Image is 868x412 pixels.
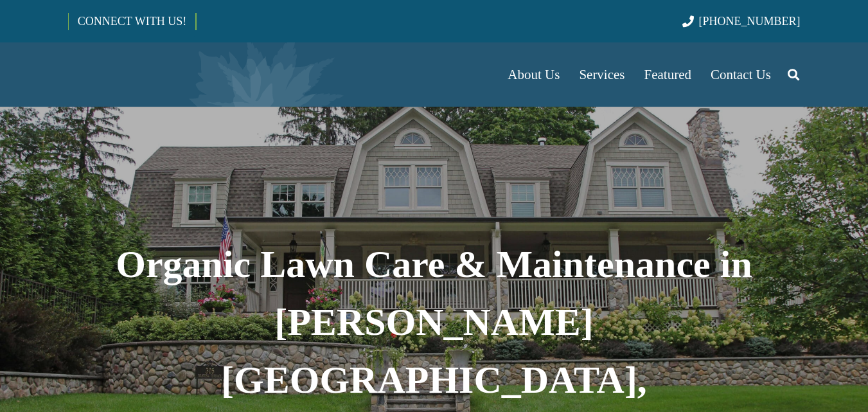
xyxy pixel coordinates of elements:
span: About Us [508,67,560,82]
a: Featured [635,42,701,107]
a: Search [781,58,806,91]
a: Contact Us [701,42,781,107]
span: Contact Us [711,67,771,82]
a: [PHONE_NUMBER] [682,15,800,28]
span: Featured [644,67,691,82]
a: About Us [498,42,569,107]
a: Borst-Logo [68,49,281,100]
a: CONNECT WITH US! [69,6,195,37]
span: [PHONE_NUMBER] [699,15,801,28]
a: Services [569,42,634,107]
span: Services [579,67,624,82]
